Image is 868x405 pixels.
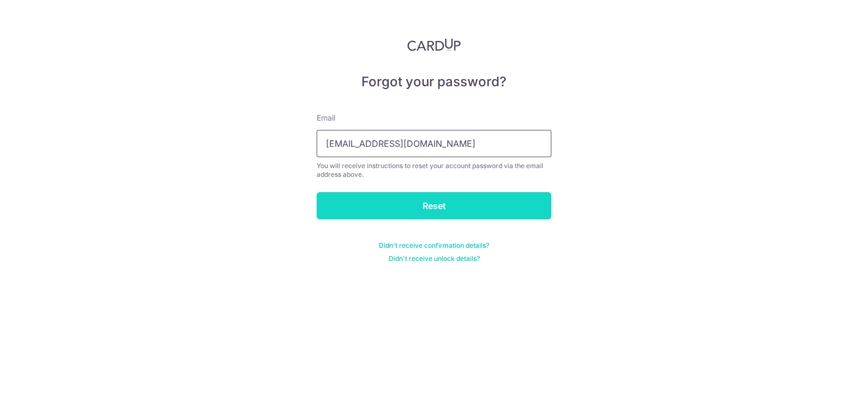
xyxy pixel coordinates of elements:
[389,254,480,263] a: Didn't receive unlock details?
[317,112,335,123] label: Email
[379,241,489,250] a: Didn't receive confirmation details?
[407,38,461,51] img: CardUp Logo
[317,162,551,179] div: You will receive instructions to reset your account password via the email address above.
[317,73,551,91] h5: Forgot your password?
[317,130,551,157] input: Enter your Email
[317,192,551,219] input: Reset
